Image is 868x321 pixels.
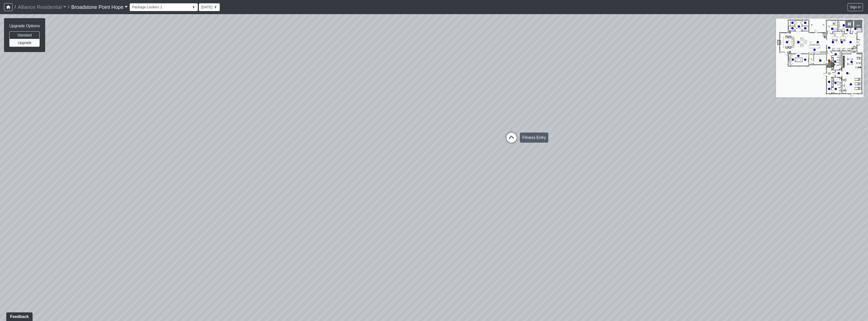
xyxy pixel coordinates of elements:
h6: Upgrade Options [9,23,40,28]
button: Sign in [848,3,863,11]
div: Fitness Entry [520,133,548,143]
button: Upgrade [9,39,40,47]
span: / [66,2,71,12]
span: / [13,2,18,12]
button: Standard [9,31,40,39]
a: Alliance Residential [18,2,66,12]
iframe: Ybug feedback widget [4,311,34,321]
a: Broadstone Point Hope [71,2,128,12]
